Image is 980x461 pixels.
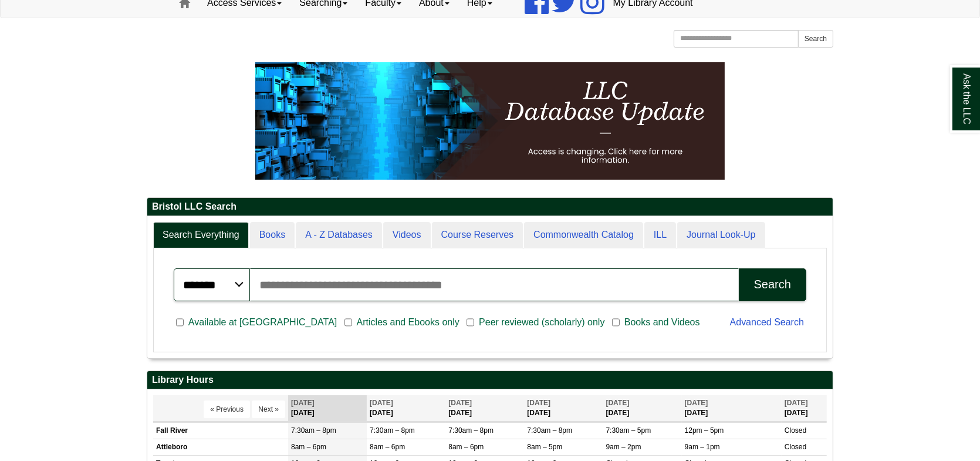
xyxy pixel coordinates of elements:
[798,30,833,48] button: Search
[147,198,833,216] h2: Bristol LLC Search
[370,443,405,451] span: 8am – 6pm
[153,422,288,439] td: Fall River
[291,443,326,451] span: 8am – 6pm
[682,395,782,422] th: [DATE]
[527,443,562,451] span: 8am – 5pm
[153,439,288,455] td: Attleboro
[448,426,494,435] span: 7:30am – 8pm
[255,62,725,180] img: HTML tutorial
[612,317,620,328] input: Books and Videos
[730,317,804,327] a: Advanced Search
[739,268,806,301] button: Search
[782,395,827,422] th: [DATE]
[606,426,651,435] span: 7:30am – 5pm
[677,222,765,248] a: Journal Look-Up
[288,395,367,422] th: [DATE]
[524,395,603,422] th: [DATE]
[685,443,720,451] span: 9am – 1pm
[785,399,808,407] span: [DATE]
[606,443,641,451] span: 9am – 2pm
[644,222,676,248] a: ILL
[252,401,285,418] button: Next »
[685,426,724,435] span: 12pm – 5pm
[383,222,431,248] a: Videos
[367,395,445,422] th: [DATE]
[291,399,315,407] span: [DATE]
[204,401,250,418] button: « Previous
[153,222,249,248] a: Search Everything
[296,222,382,248] a: A - Z Databases
[147,371,833,389] h2: Library Hours
[344,317,352,328] input: Articles and Ebooks only
[606,399,630,407] span: [DATE]
[432,222,523,248] a: Course Reserves
[754,278,791,291] div: Search
[250,222,295,248] a: Books
[291,426,336,435] span: 7:30am – 8pm
[448,443,484,451] span: 8am – 6pm
[524,222,643,248] a: Commonwealth Catalog
[176,317,184,328] input: Available at [GEOGRAPHIC_DATA]
[370,399,393,407] span: [DATE]
[603,395,682,422] th: [DATE]
[448,399,472,407] span: [DATE]
[685,399,708,407] span: [DATE]
[620,315,705,329] span: Books and Videos
[352,315,464,329] span: Articles and Ebooks only
[527,399,550,407] span: [DATE]
[785,443,806,451] span: Closed
[474,315,609,329] span: Peer reviewed (scholarly) only
[445,395,524,422] th: [DATE]
[785,426,806,435] span: Closed
[527,426,572,435] span: 7:30am – 8pm
[184,315,342,329] span: Available at [GEOGRAPHIC_DATA]
[370,426,415,435] span: 7:30am – 8pm
[467,317,474,328] input: Peer reviewed (scholarly) only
